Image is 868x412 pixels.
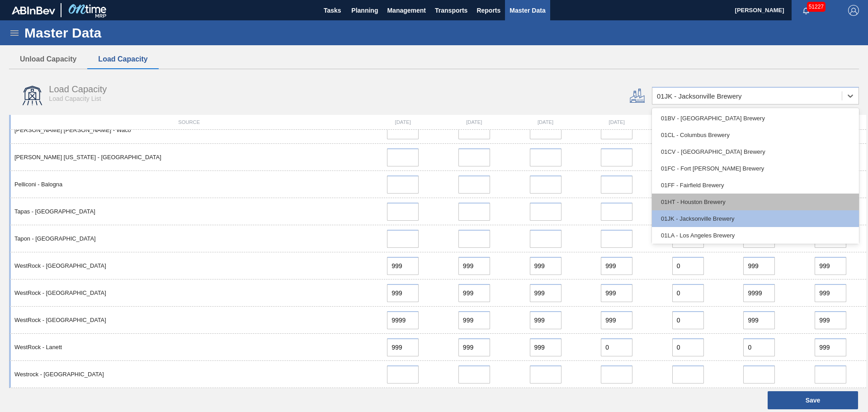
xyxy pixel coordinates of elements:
[509,5,545,16] span: Master Data
[792,4,821,17] button: Notifications
[652,143,859,160] div: 01CV - [GEOGRAPHIC_DATA] Brewery
[367,119,439,125] div: [DATE]
[652,110,859,127] div: 01BV - [GEOGRAPHIC_DATA] Brewery
[652,177,859,194] div: 01FF - Fairfield Brewery
[12,6,55,14] img: TNhmsLtSVTkK8tSr43FrP2fwEKptu5GPRR3wAAAABJRU5ErkJggg==
[652,194,859,210] div: 01HT - Houston Brewery
[387,5,426,16] span: Management
[49,95,101,102] span: Load Capacity List
[11,127,367,133] div: [PERSON_NAME] [PERSON_NAME] - Waco
[652,160,859,177] div: 01FC - Fort [PERSON_NAME] Brewery
[652,127,859,143] div: 01CL - Columbus Brewery
[11,181,367,188] div: Pelliconi - Balogna
[11,371,367,378] div: Westrock - [GEOGRAPHIC_DATA]
[435,5,467,16] span: Transports
[11,262,367,269] div: WestRock - [GEOGRAPHIC_DATA]
[322,5,342,16] span: Tasks
[87,50,158,69] button: Load Capacity
[476,5,500,16] span: Reports
[439,119,510,125] div: [DATE]
[11,289,367,296] div: WestRock - [GEOGRAPHIC_DATA]
[11,119,367,125] div: Source
[657,92,742,100] div: 01JK - Jacksonville Brewery
[652,210,859,227] div: 01JK - Jacksonville Brewery
[11,154,367,161] div: [PERSON_NAME] [US_STATE] - [GEOGRAPHIC_DATA]
[11,317,367,323] div: WestRock - [GEOGRAPHIC_DATA]
[49,84,107,94] span: Load Capacity
[652,227,859,244] div: 01LA - Los Angeles Brewery
[11,208,367,215] div: Tapas - [GEOGRAPHIC_DATA]
[768,391,858,409] button: Save
[581,119,652,125] div: [DATE]
[24,28,185,38] h1: Master Data
[351,5,378,16] span: Planning
[807,2,826,12] span: 51227
[11,344,367,350] div: WestRock - Lanett
[11,235,367,242] div: Tapon - [GEOGRAPHIC_DATA]
[510,119,581,125] div: [DATE]
[848,5,859,16] img: Logout
[9,50,87,69] button: Unload Capacity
